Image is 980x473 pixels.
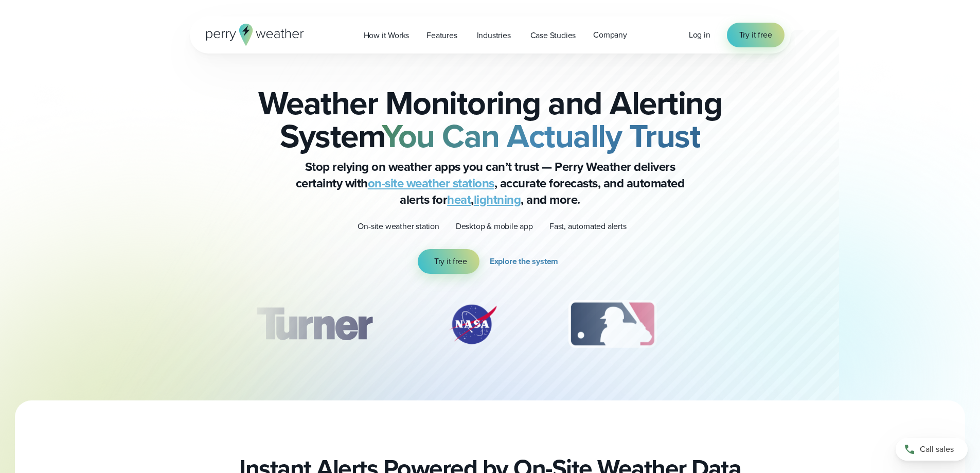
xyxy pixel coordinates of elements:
[716,299,798,350] div: 4 of 12
[558,299,667,350] img: MLB.svg
[716,299,798,350] img: PGA.svg
[355,25,418,46] a: How it Works
[456,220,533,233] p: Desktop & mobile app
[426,29,457,42] span: Features
[241,86,739,152] h2: Weather Monitoring and Alerting System
[358,220,439,233] p: On-site weather station
[447,190,471,209] a: heat
[739,29,772,41] span: Try it free
[364,29,409,42] span: How it Works
[490,249,562,274] a: Explore the system
[437,299,509,350] img: NASA.svg
[490,255,558,268] span: Explore the system
[920,443,954,456] span: Call sales
[368,174,494,192] a: on-site weather stations
[522,25,585,46] a: Case Studies
[477,29,511,42] span: Industries
[530,29,576,42] span: Case Studies
[593,29,627,41] span: Company
[549,220,627,233] p: Fast, automated alerts
[727,23,785,47] a: Try it free
[474,190,521,209] a: lightning
[896,438,968,461] a: Call sales
[241,299,387,350] img: Turner-Construction_1.svg
[434,255,467,268] span: Try it free
[689,29,710,41] a: Log in
[418,249,479,274] a: Try it free
[437,299,509,350] div: 2 of 12
[241,299,739,355] div: slideshow
[241,299,387,350] div: 1 of 12
[382,112,700,160] strong: You Can Actually Trust
[558,299,667,350] div: 3 of 12
[284,159,696,208] p: Stop relying on weather apps you can’t trust — Perry Weather delivers certainty with , accurate f...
